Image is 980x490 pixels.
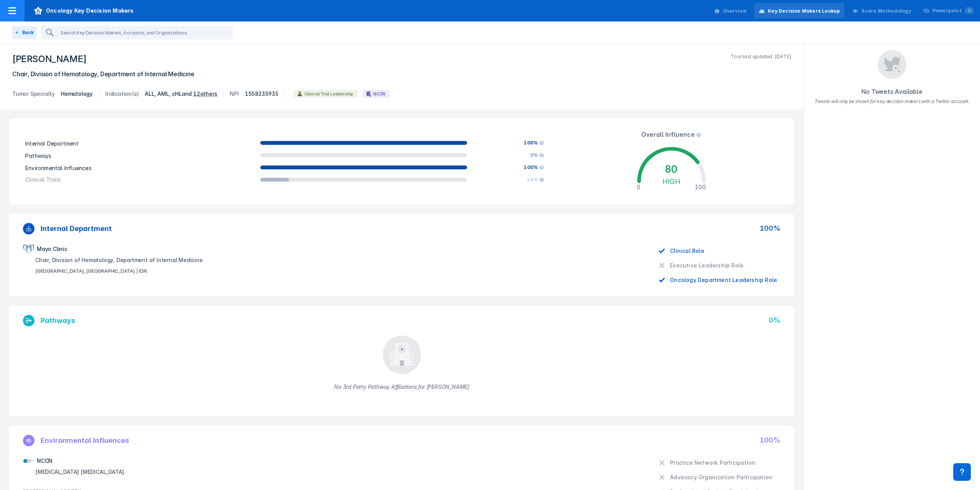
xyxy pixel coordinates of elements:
div: 12 others [193,90,217,97]
span: Pathways [25,152,52,159]
div: No Tweets Available [810,81,974,97]
div: Executive Leadership Role [670,261,743,270]
div: 0 [637,184,640,191]
div: 0% [469,152,544,159]
img: nccn.png [23,456,34,466]
dt: Indication(s) [105,90,139,98]
a: Overview [709,3,751,18]
div: Clinical Role [670,247,704,255]
div: 0% [769,316,781,325]
div: Tweets will only be shown for key decision makers with a Twitter account. [810,97,974,106]
div: [GEOGRAPHIC_DATA], [GEOGRAPHIC_DATA] | IDN [35,267,547,275]
div: No 3rd Party Pathway Affiliations for [PERSON_NAME] [9,382,794,392]
h3: Internal Department [41,224,112,233]
dd: Hematology [55,90,93,98]
h3: Environmental Influences [41,436,129,445]
p: Tool last updated: [DATE] [731,53,791,69]
span: Clinical Trial Leadership [303,91,355,97]
div: Mayo Clinic [37,244,67,254]
div: Overview [723,8,747,15]
div: 14% [469,176,544,183]
div: Oncology Department Leadership Role [670,276,777,284]
dt: Tumor Specialty [12,90,55,98]
h5: Chair, Division of Hematology, Department of Internal Medicine [12,69,791,79]
div: 100% [759,224,781,233]
input: Search Key Decision Makers, Accounts, and Organizations [57,26,232,39]
div: 100% [469,164,544,171]
a: Key Decision Makers Lookup [754,3,844,18]
span: Internal Department [25,140,78,147]
button: Back [12,26,37,39]
div: Advocacy Organization Participation [670,473,772,482]
div: 100% [469,139,544,146]
div: Key Decision Makers Lookup [768,8,840,15]
div: [MEDICAL_DATA] [MEDICAL_DATA] [35,468,547,476]
div: Clinical Trials [25,176,258,183]
div: Overall Influence [641,131,701,138]
div: Contact Support [953,463,971,481]
a: Score Methodology [848,3,915,18]
div: HIGH [662,177,680,185]
div: Practice Network Participation [670,459,755,467]
span: NCCN [372,91,387,97]
img: mayo-clinic.png [23,245,34,253]
span: 0 [965,7,974,14]
span: ALL, AML, cHL and [145,90,217,97]
img: Hospital_BG.png [383,336,421,374]
div: 100% [759,436,781,445]
div: Powerpoint [933,7,974,14]
div: 100 [694,184,706,191]
div: Chair, Division of Hematology, Department of Internal Medicine [35,256,547,264]
dt: NPI [230,90,238,98]
div: NCCN [37,456,52,465]
span: Environmental Influences [25,165,91,171]
dd: 1558335935 [239,90,279,98]
div: 80 [662,162,680,177]
img: Twitter.png [878,50,906,79]
h1: [PERSON_NAME] [12,53,87,65]
h3: Pathways [41,316,75,325]
div: Score Methodology [861,8,911,15]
